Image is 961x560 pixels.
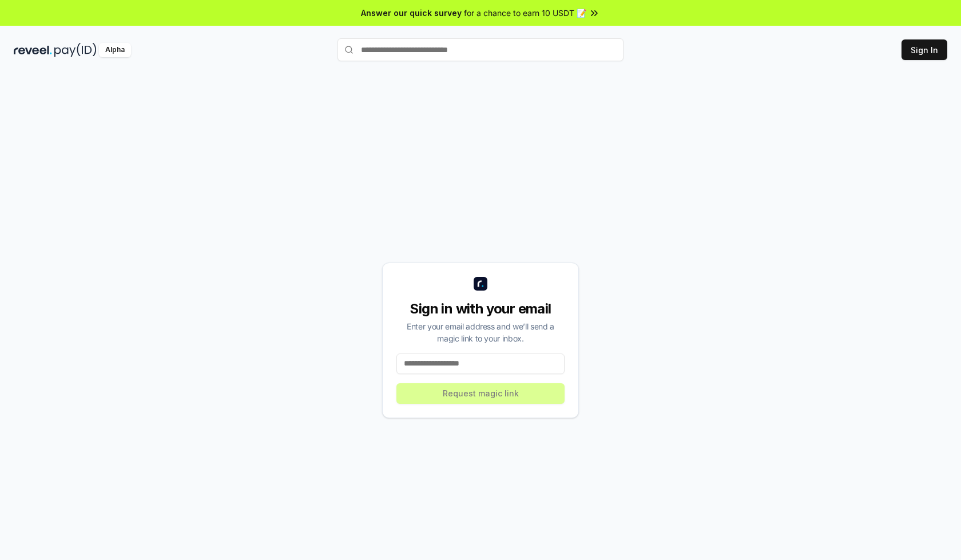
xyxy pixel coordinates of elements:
[474,277,487,291] img: logo_small
[902,39,947,60] button: Sign In
[361,7,462,19] span: Answer our quick survey
[99,43,131,57] div: Alpha
[464,7,586,19] span: for a chance to earn 10 USDT 📝
[14,43,52,57] img: reveel_dark
[396,300,565,318] div: Sign in with your email
[54,43,97,57] img: pay_id
[396,320,565,344] div: Enter your email address and we’ll send a magic link to your inbox.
